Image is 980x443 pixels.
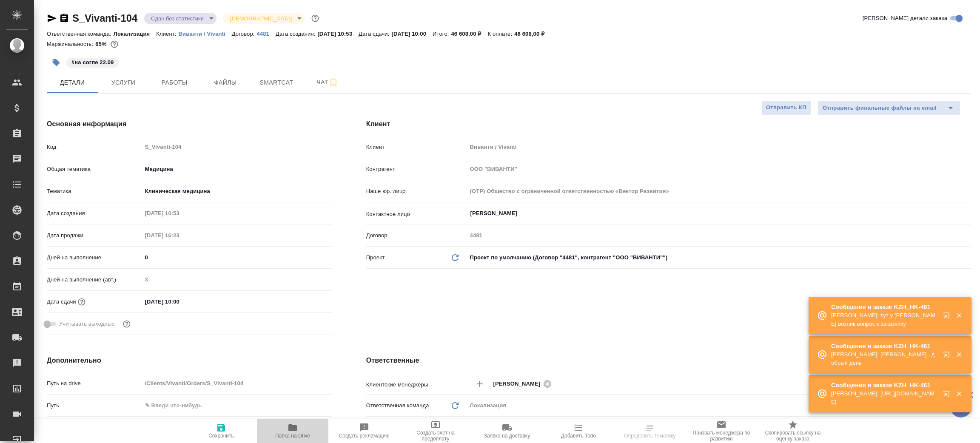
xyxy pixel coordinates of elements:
[366,231,467,240] p: Договор
[47,231,142,240] p: Дата продажи
[366,381,467,389] p: Клиентские менеджеры
[405,430,466,442] span: Создать счет на предоплату
[256,31,275,37] p: 4481
[232,31,257,37] p: Договор:
[487,31,514,37] p: К оплате:
[148,15,206,22] button: Сдан без статистики
[47,355,332,366] h4: Дополнительно
[205,77,246,88] span: Файлы
[275,433,310,439] span: Папка на Drive
[109,39,120,50] button: 13137.00 RUB; 161.28 UAH;
[359,31,391,37] p: Дата сдачи:
[686,419,757,443] button: Призвать менеджера по развитию
[256,30,275,37] a: 4481
[831,350,937,367] p: [PERSON_NAME]: [PERSON_NAME] , добрый день
[691,430,752,442] span: Призвать менеджера по развитию
[467,250,971,265] div: Проект по умолчанию (Договор "4481", контрагент "ООО "ВИВАНТИ"")
[47,165,142,173] p: Общая тематика
[142,251,332,264] input: ✎ Введи что-нибудь
[47,143,142,151] p: Код
[47,53,66,72] button: Добавить тэг
[950,312,968,319] button: Закрыть
[317,31,359,37] p: [DATE] 10:53
[208,433,234,439] span: Сохранить
[142,295,217,308] input: ✎ Введи что-нибудь
[831,342,937,350] p: Сообщения в заказе KZH_HK-461
[47,119,332,129] h4: Основная информация
[757,419,829,443] button: Скопировать ссылку на оценку заказа
[142,141,332,153] input: Пустое поле
[451,31,487,37] p: 46 608,00 ₽
[391,31,433,37] p: [DATE] 10:00
[59,13,69,23] button: Скопировать ссылку
[467,229,971,241] input: Пустое поле
[614,419,686,443] button: Определить тематику
[433,31,451,37] p: Итого:
[950,390,968,398] button: Закрыть
[366,187,467,196] p: Наше юр. лицо
[142,273,332,286] input: Пустое поле
[766,103,806,113] span: Отправить КП
[76,296,87,307] button: Если добавить услуги и заполнить их объемом, то дата рассчитается автоматически
[831,303,937,311] p: Сообщения в заказе KZH_HK-461
[142,377,332,389] input: Пустое поле
[47,187,142,196] p: Тематика
[366,355,971,366] h4: Ответственные
[103,77,144,88] span: Услуги
[52,77,93,88] span: Детали
[471,419,543,443] button: Заявка на доставку
[142,229,217,241] input: Пустое поле
[47,13,57,23] button: Скопировать ссылку для ЯМессенджера
[114,31,157,37] p: Локализация
[467,185,971,197] input: Пустое поле
[624,433,675,439] span: Определить тематику
[142,207,217,219] input: Пустое поле
[223,13,305,24] div: Сдан без статистики
[66,58,120,65] span: на согле 22.09
[142,162,332,176] div: Медицина
[142,184,332,199] div: Клиническая медицина
[47,253,142,262] p: Дней на выполнение
[966,213,968,214] button: Open
[59,320,115,328] span: Учитывать выходные
[467,163,971,175] input: Пустое поле
[228,15,294,22] button: [DEMOGRAPHIC_DATA]
[310,13,321,24] button: Доп статусы указывают на важность/срочность заказа
[179,30,232,37] a: Виванти / Vivanti
[95,41,108,47] p: 65%
[818,100,960,116] div: split button
[470,374,490,394] button: Добавить менеджера
[328,419,400,443] button: Создать рекламацию
[762,430,823,442] span: Скопировать ссылку на оценку заказа
[328,77,339,88] svg: Подписаться
[47,298,76,306] p: Дата сдачи
[366,401,429,410] p: Ответственная команда
[276,31,317,37] p: Дата создания:
[366,165,467,173] p: Контрагент
[185,419,257,443] button: Сохранить
[339,433,390,439] span: Создать рекламацию
[818,100,941,116] button: Отправить финальные файлы на email
[938,346,958,366] button: Открыть в новой вкладке
[493,380,546,388] span: [PERSON_NAME]
[831,381,937,389] p: Сообщения в заказе KZH_HK-461
[366,143,467,151] p: Клиент
[257,419,328,443] button: Папка на Drive
[938,385,958,406] button: Открыть в новой вкладке
[493,378,555,389] div: [PERSON_NAME]
[366,253,385,262] p: Проект
[831,389,937,406] p: [PERSON_NAME]: [URL][DOMAIN_NAME]
[823,103,937,113] span: Отправить финальные файлы на email
[366,210,467,219] p: Контактное лицо
[72,12,137,24] a: S_Vivanti-104
[179,31,232,37] p: Виванти / Vivanti
[256,77,297,88] span: Smartcat
[71,58,114,67] p: #на согле 22.09
[47,401,142,410] p: Путь
[561,433,596,439] span: Добавить Todo
[514,31,551,37] p: 46 608,00 ₽
[154,77,195,88] span: Работы
[467,141,971,153] input: Пустое поле
[761,100,811,115] button: Отправить КП
[121,318,132,329] button: Выбери, если сб и вс нужно считать рабочими днями для выполнения заказа.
